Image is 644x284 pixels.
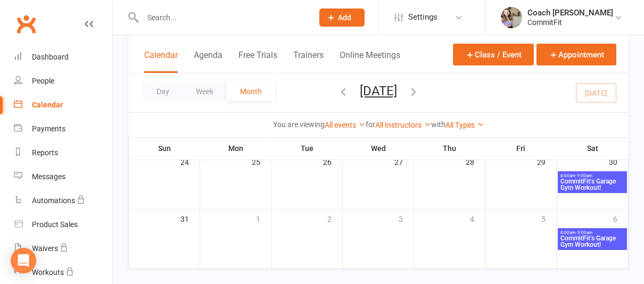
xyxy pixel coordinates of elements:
[560,178,625,191] span: CommitFit's Garage Gym Workout!
[527,18,613,27] div: CommitFit
[325,121,366,129] a: All events
[470,210,485,227] div: 4
[238,50,277,73] button: Free Trials
[560,173,625,178] span: 8:00am
[366,120,375,129] strong: for
[13,11,39,37] a: Clubworx
[180,153,200,170] div: 24
[327,210,342,227] div: 2
[541,210,556,227] div: 5
[256,210,271,227] div: 1
[375,121,431,129] a: All Instructors
[575,230,592,235] span: - 9:00am
[343,137,414,160] th: Wed
[32,196,75,205] div: Automations
[32,101,63,109] div: Calendar
[14,117,112,141] a: Payments
[32,244,58,253] div: Waivers
[319,9,365,27] button: Add
[14,189,112,213] a: Automations
[323,153,342,170] div: 26
[560,235,625,248] span: CommitFit's Garage Gym Workout!
[466,153,485,170] div: 28
[340,50,400,73] button: Online Meetings
[143,82,183,101] button: Day
[14,213,112,237] a: Product Sales
[338,13,351,22] span: Add
[453,44,534,65] button: Class / Event
[613,210,628,227] div: 6
[557,137,629,160] th: Sat
[399,210,414,227] div: 3
[32,53,69,61] div: Dashboard
[139,10,306,25] input: Search...
[414,137,485,160] th: Thu
[431,120,445,129] strong: with
[180,210,200,227] div: 31
[485,137,557,160] th: Fri
[14,165,112,189] a: Messages
[293,50,324,73] button: Trainers
[183,82,227,101] button: Week
[11,248,36,273] div: Open Intercom Messenger
[200,137,271,160] th: Mon
[501,7,522,28] img: thumb_image1716750950.png
[394,153,414,170] div: 27
[536,44,616,65] button: Appointment
[32,148,58,157] div: Reports
[14,93,112,117] a: Calendar
[32,268,64,277] div: Workouts
[527,8,613,18] div: Coach [PERSON_NAME]
[537,153,556,170] div: 29
[227,82,275,101] button: Month
[408,5,437,29] span: Settings
[14,141,112,165] a: Reports
[14,237,112,261] a: Waivers
[144,50,178,73] button: Calendar
[271,137,343,160] th: Tue
[129,137,200,160] th: Sun
[360,83,397,98] button: [DATE]
[14,45,112,69] a: Dashboard
[252,153,271,170] div: 25
[32,77,54,85] div: People
[32,172,65,181] div: Messages
[575,173,592,178] span: - 9:00am
[609,153,628,170] div: 30
[273,120,325,129] strong: You are viewing
[14,69,112,93] a: People
[560,230,625,235] span: 8:00am
[32,220,78,229] div: Product Sales
[445,121,484,129] a: All Types
[194,50,222,73] button: Agenda
[32,124,65,133] div: Payments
